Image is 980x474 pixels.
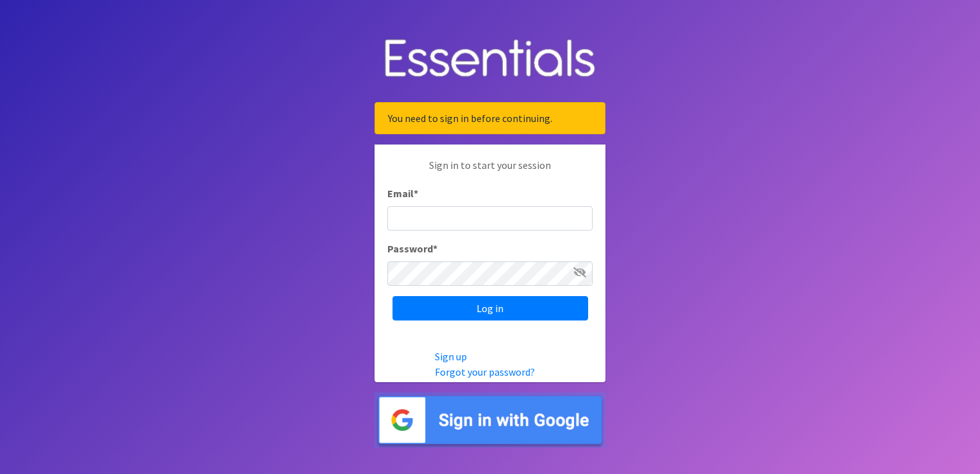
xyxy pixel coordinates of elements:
img: Sign in with Google [375,392,605,448]
img: Human Essentials [375,26,605,92]
a: Forgot your password? [435,365,535,378]
abbr: required [433,242,437,255]
a: Sign up [435,350,467,363]
div: You need to sign in before continuing. [375,102,605,134]
abbr: required [414,187,418,200]
label: Email [387,186,418,201]
input: Log in [393,296,588,320]
p: Sign in to start your session [387,157,593,186]
label: Password [387,241,437,256]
